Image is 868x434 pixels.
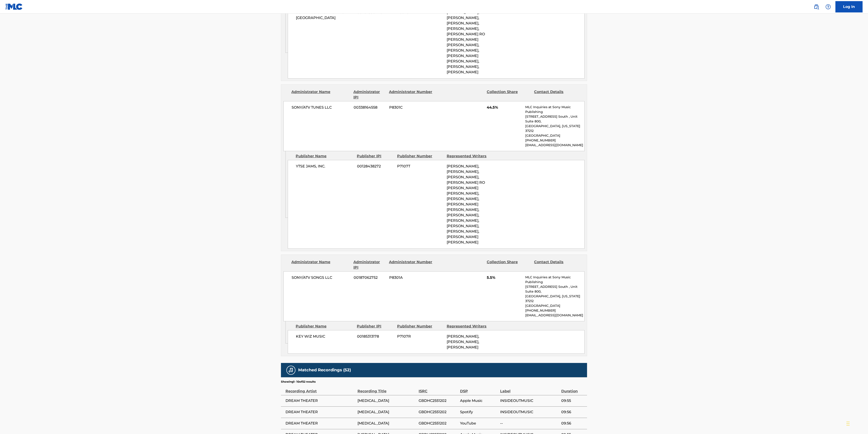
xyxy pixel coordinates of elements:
div: Administrator IPI [353,259,386,270]
div: Collection Share [487,259,531,270]
img: help [825,4,831,10]
span: Apple Music [460,398,498,403]
div: DSP [460,384,498,394]
span: P8301C [389,105,433,110]
p: [EMAIL_ADDRESS][DOMAIN_NAME] [525,313,584,318]
span: 00185313178 [357,334,394,339]
div: Administrator Name [291,89,350,100]
span: 00338164558 [354,105,386,110]
span: [MEDICAL_DATA] [357,398,416,403]
span: Spotify [460,409,498,415]
div: Administrator Number [389,89,433,100]
div: Duration [561,384,585,394]
p: [EMAIL_ADDRESS][DOMAIN_NAME] [525,143,584,148]
span: 44.5% [487,105,522,110]
div: Help [824,2,833,11]
span: YTSE JAMS, INC. [296,164,354,169]
iframe: Chat Widget [845,412,868,434]
img: MLC Logo [5,3,23,10]
span: 5.5% [487,275,522,280]
span: GBDHC2551202 [419,398,458,403]
div: Label [500,384,559,394]
span: 09:55 [561,398,585,403]
div: Recording Artist [285,384,355,394]
span: SONY MUSIC PUBLISHING [GEOGRAPHIC_DATA] [296,10,354,21]
span: 09:56 [561,421,585,426]
div: Publisher Name [296,153,353,159]
div: Recording Title [357,384,416,394]
span: INSIDEOUTMUSIC [500,409,559,415]
span: [PERSON_NAME], [PERSON_NAME], [PERSON_NAME] [447,334,479,349]
p: [STREET_ADDRESS] South , Unit Suite 800, [525,114,584,124]
div: Drag [847,417,849,430]
span: DREAM THEATER [285,398,355,403]
span: DREAM THEATER [285,409,355,415]
div: Contact Details [534,259,578,270]
div: Publisher IPI [357,324,394,329]
div: Administrator Number [389,259,433,270]
span: YouTube [460,421,498,426]
p: [STREET_ADDRESS] South , Unit Suite 800, [525,284,584,294]
div: Publisher IPI [357,153,394,159]
p: [GEOGRAPHIC_DATA] [525,133,584,138]
span: GBDHC2551202 [419,421,458,426]
div: Collection Share [487,89,531,100]
p: MLC Inquiries at Sony Music Publishing [525,275,584,284]
span: SONY/ATV TUNES LLC [292,105,350,110]
p: [PHONE_NUMBER] [525,308,584,313]
div: ISRC [419,384,458,394]
span: SONY/ATV SONGS LLC [292,275,350,280]
div: Administrator IPI [353,89,386,100]
span: [PERSON_NAME], [PERSON_NAME], [PERSON_NAME], [PERSON_NAME] RO [PERSON_NAME] [PERSON_NAME], [PERSO... [447,164,485,244]
div: Represented Writers [447,153,493,159]
span: 00187062752 [354,275,386,280]
span: 00128438272 [357,164,394,169]
p: [GEOGRAPHIC_DATA], [US_STATE] 37212 [525,294,584,303]
p: [GEOGRAPHIC_DATA], [US_STATE] 37212 [525,124,584,133]
img: search [814,4,819,10]
a: Public Search [812,2,821,11]
p: [PHONE_NUMBER] [525,138,584,143]
a: Log In [835,1,863,12]
span: [MEDICAL_DATA] [357,409,416,415]
p: MLC Inquiries at Sony Music Publishing [525,105,584,114]
p: Showing 1 - 10 of 52 results [281,380,316,384]
div: Administrator Name [291,259,350,270]
span: P7107T [397,164,443,169]
span: P8301A [389,275,433,280]
span: KEY WIZ MUSIC [296,334,354,339]
div: Contact Details [534,89,578,100]
img: Matched Recordings [288,367,294,373]
span: -- [500,421,559,426]
div: Publisher Number [397,153,443,159]
span: 09:56 [561,409,585,415]
span: P7107R [397,334,443,339]
div: Publisher Name [296,324,353,329]
span: [MEDICAL_DATA] [357,421,416,426]
div: Publisher Number [397,324,443,329]
span: INSIDEOUTMUSIC [500,398,559,403]
h5: Matched Recordings (52) [298,367,351,373]
span: GBDHC2551202 [419,409,458,415]
div: Represented Writers [447,324,493,329]
span: DREAM THEATER [285,421,355,426]
p: [GEOGRAPHIC_DATA] [525,303,584,308]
